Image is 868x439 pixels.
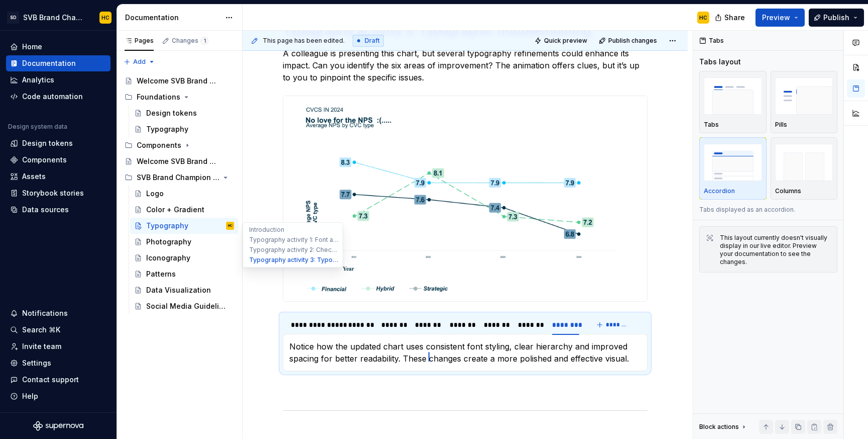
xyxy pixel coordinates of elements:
[699,137,767,200] button: placeholderAccordion
[137,140,181,150] div: Components
[22,358,51,368] div: Settings
[6,72,111,88] a: Analytics
[724,13,745,23] span: Share
[22,58,76,68] div: Documentation
[720,234,831,266] div: This layout currently doesn't visually display in our live editor. Preview your documentation to ...
[704,77,762,114] img: placeholder
[130,282,238,298] a: Data Visualization
[6,338,111,355] a: Invite team
[771,71,838,133] button: placeholderPills
[608,37,657,45] span: Publish changes
[704,144,762,181] img: placeholder
[245,235,341,245] button: Typography activity 1: Font application
[130,298,238,314] a: Social Media Guidelines
[22,75,54,85] div: Analytics
[289,340,641,365] p: Notice how the updated chart uses consistent font styling, clear hierarchy and improved spacing f...
[6,372,111,388] button: Contact support
[130,218,238,234] a: TypographyHC
[130,250,238,266] a: Iconography
[6,152,111,168] a: Components
[699,14,707,22] div: HC
[146,124,188,134] div: Typography
[6,322,111,338] button: Search ⌘K
[121,73,238,89] a: Welcome SVB Brand Champions!
[172,37,208,45] div: Changes
[200,37,208,45] span: 1
[775,121,787,129] p: Pills
[263,37,345,45] span: This page has been edited.
[6,202,111,218] a: Data sources
[6,185,111,201] a: Storybook stories
[146,221,188,231] div: Typography
[146,269,176,279] div: Patterns
[6,305,111,321] button: Notifications
[22,325,60,335] div: Search ⌘K
[6,168,111,185] a: Assets
[771,137,838,200] button: placeholderColumns
[121,137,238,153] div: Components
[130,121,238,137] a: Typography
[283,96,647,301] img: 8f450387-5d47-42ca-9e10-c7620be1b7ee.gif
[710,9,751,27] button: Share
[245,255,341,265] button: Typography activity 3: Typographic troubleshooting
[6,355,111,371] a: Settings
[809,9,864,27] button: Publish
[699,57,741,67] div: Tabs layout
[22,171,46,182] div: Assets
[121,89,238,105] div: Foundations
[704,121,719,129] p: Tabs
[137,156,220,166] div: Welcome SVB Brand Champions!
[130,105,238,121] a: Design tokens
[130,202,238,218] a: Color + Gradient
[130,266,238,282] a: Patterns
[365,37,380,45] span: Draft
[762,13,790,23] span: Preview
[2,7,115,28] button: SDSVB Brand ChampionsHC
[289,340,641,365] section-item: Solution
[22,138,73,148] div: Design tokens
[699,420,748,434] div: Block actions
[121,73,238,314] div: Page tree
[6,55,111,71] a: Documentation
[6,39,111,55] a: Home
[146,253,190,263] div: Iconography
[33,421,83,431] svg: Supernova Logo
[121,55,158,69] button: Add
[823,13,849,23] span: Publish
[228,221,233,231] div: HC
[146,237,191,247] div: Photography
[130,234,238,250] a: Photography
[6,135,111,151] a: Design tokens
[596,34,662,48] button: Publish changes
[146,301,229,311] div: Social Media Guidelines
[22,391,38,401] div: Help
[775,144,833,181] img: placeholder
[130,186,238,202] a: Logo
[775,77,833,114] img: placeholder
[699,423,739,431] div: Block actions
[125,13,220,23] div: Documentation
[137,172,220,183] div: SVB Brand Champion Curriculum
[704,187,735,195] p: Accordion
[22,308,68,318] div: Notifications
[121,153,238,169] a: Welcome SVB Brand Champions!
[22,188,84,198] div: Storybook stories
[22,205,69,215] div: Data sources
[245,245,341,255] button: Typography activity 2: Check capitalization styles
[137,76,220,86] div: Welcome SVB Brand Champions!
[146,108,197,118] div: Design tokens
[22,341,61,352] div: Invite team
[146,285,211,295] div: Data Visualization
[6,388,111,404] button: Help
[283,47,647,83] p: A colleague is presenting this chart, but several typography refinements could enhance its impact...
[125,37,154,45] div: Pages
[531,34,592,48] button: Quick preview
[8,123,67,131] div: Design system data
[22,42,42,52] div: Home
[22,92,83,102] div: Code automation
[544,37,587,45] span: Quick preview
[699,71,767,133] button: placeholderTabs
[755,9,805,27] button: Preview
[101,14,110,22] div: HC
